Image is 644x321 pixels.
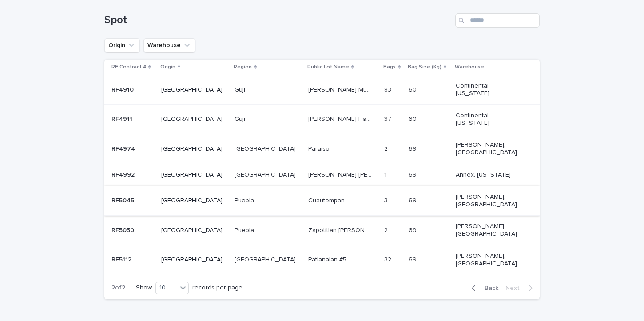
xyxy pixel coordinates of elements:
[384,114,393,123] p: 37
[235,84,247,94] p: Guji
[307,62,349,72] p: Public Lot Name
[104,245,540,275] tr: RF5112RF5112 [GEOGRAPHIC_DATA][GEOGRAPHIC_DATA][GEOGRAPHIC_DATA] Patlanalan #5Patlanalan #5 3232 ...
[111,225,136,234] p: RF5050
[384,84,393,94] p: 83
[502,284,540,292] button: Next
[408,62,441,72] p: Bag Size (Kg)
[192,284,242,292] p: records per page
[384,195,390,205] p: 3
[143,38,195,52] button: Warehouse
[104,75,540,105] tr: RF4910RF4910 [GEOGRAPHIC_DATA]GujiGuji [PERSON_NAME] Muda lot #1 Natural[PERSON_NAME] Muda lot #1...
[384,254,393,264] p: 32
[409,195,418,205] p: 69
[409,144,418,153] p: 69
[111,254,133,264] p: RF5112
[104,38,140,52] button: Origin
[161,171,225,179] p: [GEOGRAPHIC_DATA]
[161,116,225,123] p: [GEOGRAPHIC_DATA]
[308,144,331,153] p: Paraiso
[156,283,177,293] div: 10
[235,169,298,179] p: [GEOGRAPHIC_DATA]
[104,164,540,186] tr: RF4992RF4992 [GEOGRAPHIC_DATA][GEOGRAPHIC_DATA][GEOGRAPHIC_DATA] [PERSON_NAME] [PERSON_NAME][PERS...
[384,144,390,153] p: 2
[136,284,152,292] p: Show
[161,256,225,264] p: [GEOGRAPHIC_DATA]
[384,169,388,179] p: 1
[409,254,418,264] p: 69
[235,144,298,153] p: [GEOGRAPHIC_DATA]
[308,254,348,264] p: Patlanalan #5
[479,285,498,291] span: Back
[111,169,136,179] p: RF4992
[409,169,418,179] p: 69
[161,197,225,205] p: [GEOGRAPHIC_DATA]
[308,114,374,123] p: Uraga Harsu Haro lot #3 Natural
[505,285,525,291] span: Next
[111,195,136,205] p: RF5045
[308,169,374,179] p: [PERSON_NAME] [PERSON_NAME]
[161,86,225,94] p: [GEOGRAPHIC_DATA]
[308,195,346,205] p: Cuautempan
[455,13,540,28] input: Search
[409,225,418,234] p: 69
[161,227,225,234] p: [GEOGRAPHIC_DATA]
[383,62,396,72] p: Bags
[409,114,418,123] p: 60
[465,284,502,292] button: Back
[234,62,252,72] p: Region
[104,216,540,245] tr: RF5050RF5050 [GEOGRAPHIC_DATA]PueblaPuebla Zapotitlan [PERSON_NAME]Zapotitlan [PERSON_NAME] 22 69...
[104,277,132,299] p: 2 of 2
[161,145,225,153] p: [GEOGRAPHIC_DATA]
[104,14,452,27] h1: Spot
[308,225,374,234] p: Zapotitlan [PERSON_NAME]
[308,84,374,94] p: Uraga Goro Muda lot #1 Natural
[111,84,135,94] p: RF4910
[409,84,418,94] p: 60
[235,225,256,234] p: Puebla
[384,225,390,234] p: 2
[455,62,484,72] p: Warehouse
[104,134,540,164] tr: RF4974RF4974 [GEOGRAPHIC_DATA][GEOGRAPHIC_DATA][GEOGRAPHIC_DATA] ParaisoParaiso 22 6969 [PERSON_N...
[235,254,298,264] p: [GEOGRAPHIC_DATA]
[104,104,540,134] tr: RF4911RF4911 [GEOGRAPHIC_DATA]GujiGuji [PERSON_NAME] Harsu [PERSON_NAME] lot #3 Natural[PERSON_NA...
[235,114,247,123] p: Guji
[111,114,134,123] p: RF4911
[160,62,175,72] p: Origin
[235,195,256,205] p: Puebla
[104,186,540,216] tr: RF5045RF5045 [GEOGRAPHIC_DATA]PueblaPuebla CuautempanCuautempan 33 6969 [PERSON_NAME], [GEOGRAPHI...
[111,62,146,72] p: RF Contract #
[111,144,137,153] p: RF4974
